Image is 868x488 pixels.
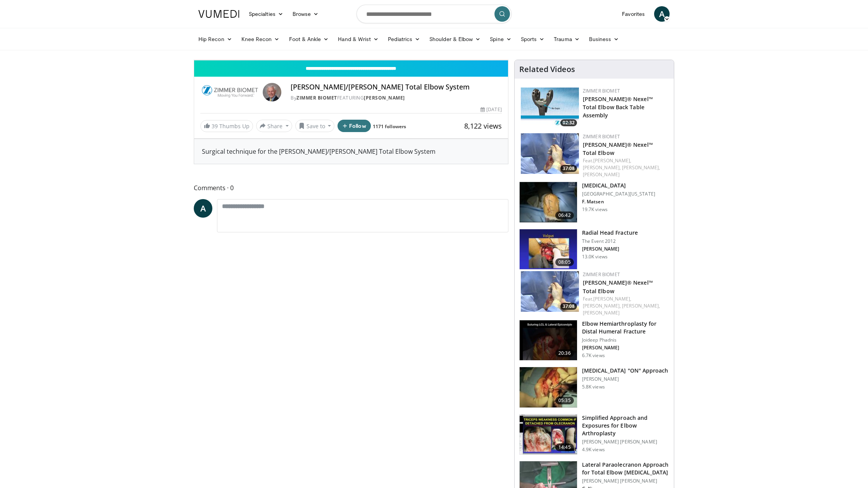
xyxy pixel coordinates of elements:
[555,211,574,219] span: 06:42
[583,279,653,294] a: [PERSON_NAME]® Nexel™ Total Elbow
[582,320,669,335] h3: Elbow Hemiarthroplasty for Distal Humeral Fracture
[296,95,337,101] a: Zimmer Biomet
[521,271,579,312] a: 37:08
[582,191,655,197] p: [GEOGRAPHIC_DATA][US_STATE]
[583,296,668,316] div: Feat.
[582,206,608,213] p: 19.7K views
[425,31,485,47] a: Shoulder & Elbow
[583,309,620,316] a: [PERSON_NAME]
[582,182,655,189] h3: [MEDICAL_DATA]
[212,122,218,130] span: 39
[521,88,579,128] img: AZ2ZgMjz0LFGHCPn4xMDoxOjA4MTsiGN.150x105_q85_crop-smart_upscale.jpg
[582,254,608,260] p: 13.0K views
[555,397,574,404] span: 05:35
[521,133,579,174] img: HwePeXkL0Gi3uPfH4xMDoxOjA4MTsiGN.150x105_q85_crop-smart_upscale.jpg
[521,133,579,174] a: 37:08
[373,123,406,130] a: 1171 followers
[582,246,638,252] p: [PERSON_NAME]
[582,345,669,351] p: [PERSON_NAME]
[519,65,575,74] h4: Related Videos
[464,121,502,131] span: 8,122 views
[583,171,620,178] a: [PERSON_NAME]
[582,447,605,453] p: 4.9K views
[237,31,284,47] a: Knee Recon
[555,349,574,357] span: 20:36
[583,95,653,119] a: [PERSON_NAME]® Nexel™ Total Elbow Back Table Assembly
[194,31,237,47] a: Hip Recon
[291,95,501,101] div: By FEATURING
[582,367,668,375] h3: [MEDICAL_DATA] "ON" Approach
[291,83,501,91] h4: [PERSON_NAME]/[PERSON_NAME] Total Elbow System
[200,83,260,101] img: Zimmer Biomet
[256,120,292,132] button: Share
[263,83,281,101] img: Avatar
[593,296,631,302] a: [PERSON_NAME],
[582,439,669,445] p: [PERSON_NAME] [PERSON_NAME]
[333,31,383,47] a: Hand & Wrist
[582,238,638,244] p: The Event 2012
[198,10,239,18] img: VuMedi Logo
[288,6,324,22] a: Browse
[520,229,577,270] img: heCDP4pTuni5z6vX4xMDoxOmtxOwKG7D_1.150x105_q85_crop-smart_upscale.jpg
[582,478,669,484] p: [PERSON_NAME] [PERSON_NAME]
[521,88,579,128] a: 02:32
[582,376,668,382] p: [PERSON_NAME]
[583,157,668,178] div: Feat.
[194,199,212,218] a: A
[555,258,574,266] span: 08:05
[583,88,620,94] a: Zimmer Biomet
[555,443,574,451] span: 14:45
[521,271,579,312] img: HwePeXkL0Gi3uPfH4xMDoxOjA4MTsiGN.150x105_q85_crop-smart_upscale.jpg
[654,6,670,22] a: A
[520,367,577,407] img: 4cb5b41e-d403-4809-bdef-cfe2611e75ea.150x105_q85_crop-smart_upscale.jpg
[200,120,253,132] a: 39 Thumbs Up
[560,119,577,126] span: 02:32
[583,141,653,156] a: [PERSON_NAME]® Nexel™ Total Elbow
[582,384,605,390] p: 5.8K views
[194,183,508,193] span: Comments 0
[584,31,624,47] a: Business
[519,320,669,361] a: 20:36 Elbow Hemiarthroplasty for Distal Humeral Fracture Joideep Phadnis [PERSON_NAME] 6.7K views
[617,6,649,22] a: Favorites
[338,120,371,132] button: Follow
[583,133,620,140] a: Zimmer Biomet
[519,182,669,223] a: 06:42 [MEDICAL_DATA] [GEOGRAPHIC_DATA][US_STATE] F. Matsen 19.7K views
[583,271,620,278] a: Zimmer Biomet
[560,165,577,172] span: 37:08
[295,120,335,132] button: Save to
[364,95,405,101] a: [PERSON_NAME]
[560,303,577,310] span: 37:08
[519,414,669,455] a: 14:45 Simplified Approach and Exposures for Elbow Arthroplasty [PERSON_NAME] [PERSON_NAME] 4.9K v...
[549,31,584,47] a: Trauma
[356,5,511,23] input: Search topics, interventions
[582,352,605,359] p: 6.7K views
[622,164,660,171] a: [PERSON_NAME],
[622,302,660,309] a: [PERSON_NAME],
[485,31,516,47] a: Spine
[519,229,669,270] a: 08:05 Radial Head Fracture The Event 2012 [PERSON_NAME] 13.0K views
[520,414,577,455] img: 66c87298-eb97-4210-b35b-b3ecfd74e710.150x105_q85_crop-smart_upscale.jpg
[593,157,631,164] a: [PERSON_NAME],
[516,31,549,47] a: Sports
[520,320,577,361] img: 0093eea9-15b4-4f40-b69c-133d19b026a0.150x105_q85_crop-smart_upscale.jpg
[582,199,655,205] p: F. Matsen
[582,337,669,343] p: Joideep Phadnis
[383,31,425,47] a: Pediatrics
[519,367,669,408] a: 05:35 [MEDICAL_DATA] "ON" Approach [PERSON_NAME] 5.8K views
[582,461,669,476] h3: Lateral Paraolecranon Approach for Total Elbow [MEDICAL_DATA]
[583,302,621,309] a: [PERSON_NAME],
[582,229,638,237] h3: Radial Head Fracture
[202,147,500,156] div: Surgical technique for the [PERSON_NAME]/[PERSON_NAME] Total Elbow System
[582,414,669,437] h3: Simplified Approach and Exposures for Elbow Arthroplasty
[480,106,501,113] div: [DATE]
[284,31,334,47] a: Foot & Ankle
[583,164,621,171] a: [PERSON_NAME],
[520,182,577,222] img: 38827_0000_3.png.150x105_q85_crop-smart_upscale.jpg
[244,6,288,22] a: Specialties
